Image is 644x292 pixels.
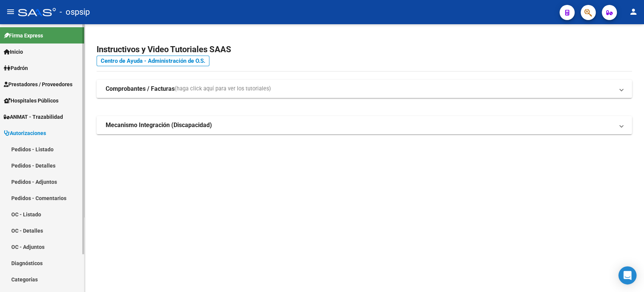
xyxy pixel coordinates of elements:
[97,80,632,98] mat-expansion-panel-header: Comprobantes / Facturas(haga click aquí para ver los tutoriales)
[4,96,58,105] span: Hospitales Públicos
[175,85,271,93] span: (haga click aquí para ver los tutoriales)
[4,64,28,72] span: Padrón
[4,80,72,89] span: Prestadores / Proveedores
[97,56,209,66] a: Centro de Ayuda - Administración de O.S.
[4,48,23,56] span: Inicio
[60,4,90,20] span: - ospsip
[4,113,63,121] span: ANMAT - Trazabilidad
[106,85,175,93] strong: Comprobantes / Facturas
[97,116,632,134] mat-expansion-panel-header: Mecanismo Integración (Discapacidad)
[106,121,212,129] strong: Mecanismo Integración (Discapacidad)
[97,42,632,57] h2: Instructivos y Video Tutoriales SAAS
[6,7,15,16] mat-icon: menu
[629,7,638,16] mat-icon: person
[4,31,43,40] span: Firma Express
[4,129,46,137] span: Autorizaciones
[618,266,636,284] div: Open Intercom Messenger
